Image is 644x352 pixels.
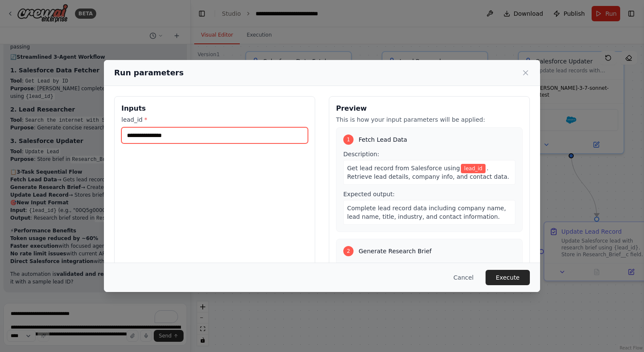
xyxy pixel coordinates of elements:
[343,246,354,256] div: 2
[121,115,308,124] label: lead_id
[486,270,530,285] button: Execute
[343,151,379,157] span: Description:
[336,115,523,124] p: This is how your input parameters will be applied:
[121,103,308,114] h3: Inputs
[347,205,506,220] span: Complete lead record data including company name, lead name, title, industry, and contact informa...
[347,165,460,172] span: Get lead record from Salesforce using
[359,247,431,255] span: Generate Research Brief
[359,135,407,144] span: Fetch Lead Data
[343,191,395,197] span: Expected output:
[347,165,509,180] span: . Retrieve lead details, company info, and contact data.
[343,262,379,269] span: Description:
[343,135,354,145] div: 1
[336,103,523,114] h3: Preview
[461,164,486,173] span: Variable: lead_id
[447,270,480,285] button: Cancel
[114,67,184,79] h2: Run parameters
